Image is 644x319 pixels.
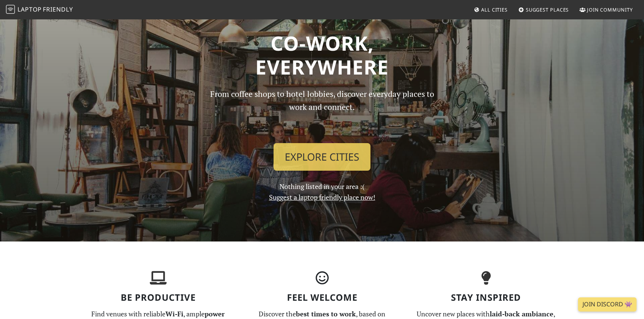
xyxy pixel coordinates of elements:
h3: Stay Inspired [408,292,563,303]
span: Friendly [43,5,73,13]
div: Nothing listed in your area :( [199,88,445,203]
h3: Be Productive [80,292,236,303]
h1: Co-work, Everywhere [80,31,563,79]
a: Join Community [577,3,636,16]
span: Join Community [587,6,633,13]
a: Explore Cities [274,143,370,171]
strong: Wi-Fi [165,309,183,318]
strong: best times to work [296,309,356,318]
strong: laid-back ambiance [490,309,553,318]
a: Suggest Places [515,3,572,16]
span: Laptop [18,5,42,13]
span: Suggest Places [526,6,569,13]
p: From coffee shops to hotel lobbies, discover everyday places to work and connect. [203,88,441,137]
a: Join Discord 👾 [578,297,637,312]
span: All Cities [481,6,508,13]
h3: Feel Welcome [244,292,400,303]
a: All Cities [471,3,511,16]
a: LaptopFriendly LaptopFriendly [6,3,73,16]
a: Suggest a laptop friendly place now! [269,193,375,202]
img: LaptopFriendly [6,5,15,14]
